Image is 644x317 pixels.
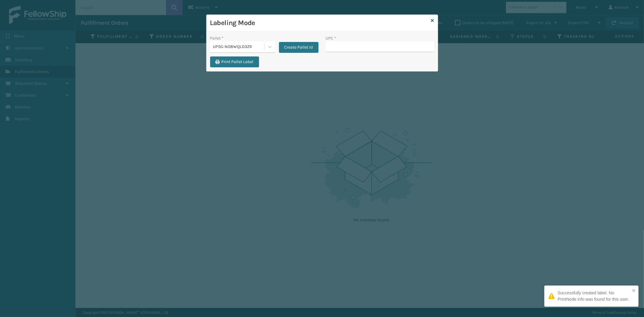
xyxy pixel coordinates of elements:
button: close [632,288,636,294]
h3: Labeling Mode [210,18,429,27]
label: Pallet [210,35,224,41]
div: Successfully created label. No PrintNode info was found for this user. [558,290,630,303]
button: Print Pallet Label [210,56,259,67]
button: Create Pallet Id [279,42,319,53]
label: UPC [326,35,336,41]
div: UPSG-NO8WQLD3ZR [213,44,265,50]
